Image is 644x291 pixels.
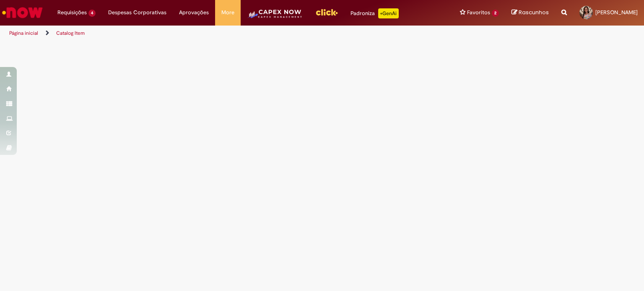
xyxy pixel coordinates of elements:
div: Padroniza [351,8,399,18]
ul: Trilhas de página [6,26,423,41]
span: 4 [88,10,96,17]
img: ServiceNow [1,4,44,21]
span: 2 [492,10,499,17]
span: More [221,8,234,17]
a: Catalog Item [56,30,85,36]
span: [PERSON_NAME] [595,9,638,16]
a: Página inicial [9,30,38,36]
img: CapexLogo5.png [247,8,303,25]
span: Requisições [57,8,87,17]
span: Rascunhos [519,8,549,16]
span: Despesas Corporativas [108,8,166,17]
img: click_logo_yellow_360x200.png [315,6,338,18]
p: +GenAi [378,8,399,18]
a: Rascunhos [512,9,549,17]
span: Aprovações [179,8,209,17]
span: Favoritos [467,8,490,17]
